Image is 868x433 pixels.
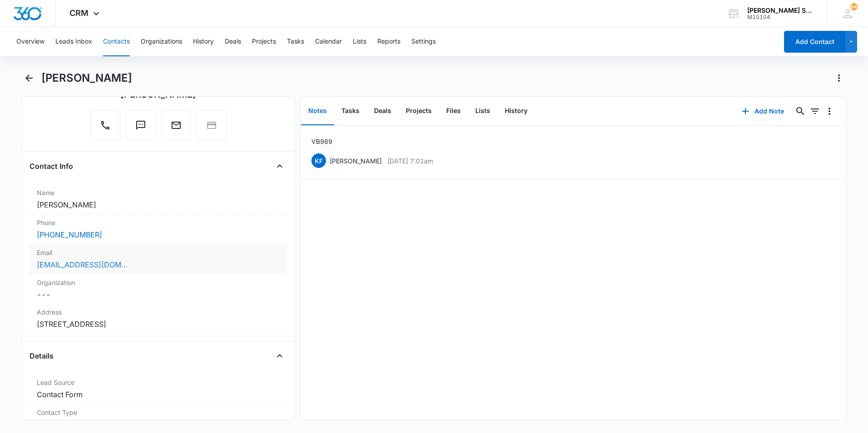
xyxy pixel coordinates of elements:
[850,3,858,10] span: 84
[498,97,535,125] button: History
[353,27,366,56] button: Lists
[37,229,102,240] a: [PHONE_NUMBER]
[747,7,814,14] div: account name
[126,124,156,132] a: Text
[225,27,241,56] button: Deals
[193,27,214,56] button: History
[37,248,280,257] label: Email
[37,307,280,317] label: Address
[315,27,342,56] button: Calendar
[30,161,73,172] h4: Contact Info
[747,14,814,20] div: account id
[793,104,808,118] button: Search...
[367,97,399,125] button: Deals
[55,27,92,56] button: Leads Inbox
[16,27,44,56] button: Overview
[141,27,182,56] button: Organizations
[252,27,276,56] button: Projects
[311,153,326,168] span: KF
[377,27,400,56] button: Reports
[37,389,280,400] dd: Contact Form
[37,378,280,387] label: Lead Source
[850,3,858,10] div: notifications count
[37,278,280,287] label: Organization
[37,408,280,417] label: Contact Type
[330,156,382,166] p: [PERSON_NAME]
[37,259,128,270] a: [EMAIL_ADDRESS][DOMAIN_NAME]
[161,124,191,132] a: Email
[41,71,132,85] h1: [PERSON_NAME]
[311,137,332,146] p: VB9 89
[387,156,433,166] p: [DATE] 7:01am
[808,104,822,118] button: Filters
[30,374,287,404] div: Lead SourceContact Form
[784,31,845,53] button: Add Contact
[126,110,156,140] button: Text
[90,110,120,140] button: Call
[822,104,837,118] button: Overflow Menu
[468,97,498,125] button: Lists
[30,350,54,361] h4: Details
[90,124,120,132] a: Call
[287,27,304,56] button: Tasks
[733,100,793,122] button: Add Note
[37,218,280,227] label: Phone
[37,199,280,210] dd: [PERSON_NAME]
[161,110,191,140] button: Email
[30,184,287,214] div: Name[PERSON_NAME]
[37,289,280,300] dd: ---
[301,97,334,125] button: Notes
[334,97,367,125] button: Tasks
[439,97,468,125] button: Files
[37,419,280,430] dd: Lead
[30,214,287,244] div: Phone[PHONE_NUMBER]
[30,274,287,304] div: Organization---
[272,159,287,173] button: Close
[37,188,280,197] label: Name
[272,349,287,363] button: Close
[22,71,36,85] button: Back
[411,27,436,56] button: Settings
[69,8,89,18] span: CRM
[832,71,846,85] button: Actions
[30,244,287,274] div: Email[EMAIL_ADDRESS][DOMAIN_NAME]
[30,304,287,334] div: Address[STREET_ADDRESS]
[399,97,439,125] button: Projects
[37,319,280,330] dd: [STREET_ADDRESS]
[103,27,130,56] button: Contacts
